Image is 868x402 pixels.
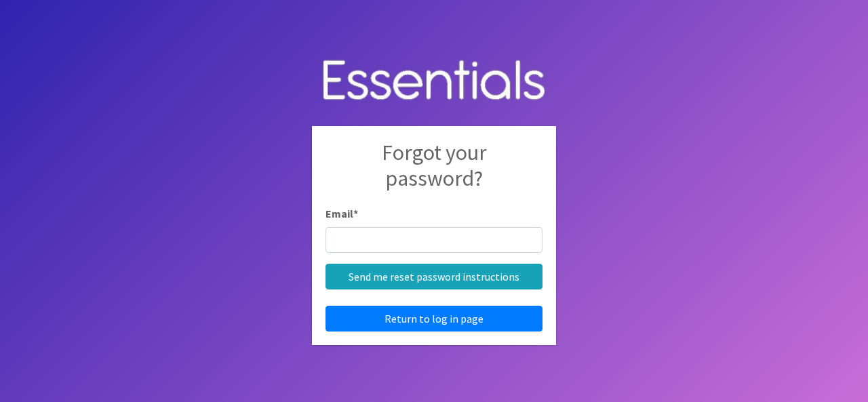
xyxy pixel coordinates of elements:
input: Send me reset password instructions [325,264,542,289]
abbr: required [353,207,358,220]
h2: Forgot your password? [325,140,542,205]
a: Return to log in page [325,306,542,331]
label: Email [325,205,358,222]
img: Human Essentials [312,46,556,116]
